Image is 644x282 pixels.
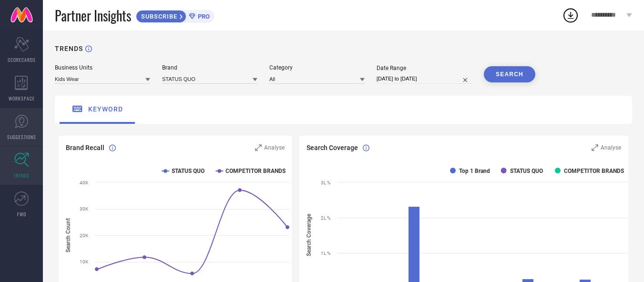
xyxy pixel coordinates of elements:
button: SEARCH [484,66,535,82]
text: STATUS QUO [510,168,542,174]
text: 30K [80,206,89,211]
span: keyword [88,105,123,113]
tspan: Search Count [65,218,72,252]
span: Analyse [264,144,285,151]
span: FWD [17,211,26,218]
div: Date Range [377,65,472,71]
span: TRENDS [13,172,30,179]
span: SCORECARDS [8,56,36,63]
text: COMPETITOR BRANDS [225,168,286,174]
span: Partner Insights [55,6,131,25]
input: Select date range [377,74,472,84]
text: COMPETITOR BRANDS [564,168,624,174]
span: Analyse [601,144,621,151]
text: 10K [80,259,89,264]
text: 1L % [321,251,330,256]
div: Open download list [562,7,579,24]
span: SUBSCRIBE [136,13,180,20]
h1: TRENDS [55,45,83,52]
text: STATUS QUO [172,168,204,174]
span: PRO [195,13,210,20]
span: Brand Recall [66,144,104,151]
tspan: Search Coverage [305,214,312,257]
div: Business Units [55,64,150,71]
div: Category [269,64,365,71]
text: 40K [80,180,89,185]
span: Search Coverage [307,144,358,151]
text: 20K [80,233,89,238]
span: WORKSPACE [9,95,35,102]
span: SUGGESTIONS [7,133,36,141]
a: SUBSCRIBEPRO [136,8,215,23]
svg: Zoom [255,144,262,151]
text: 3L % [321,180,330,185]
svg: Zoom [592,144,598,151]
div: Brand [162,64,257,71]
text: Top 1 Brand [459,168,490,174]
text: 2L % [321,215,330,221]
